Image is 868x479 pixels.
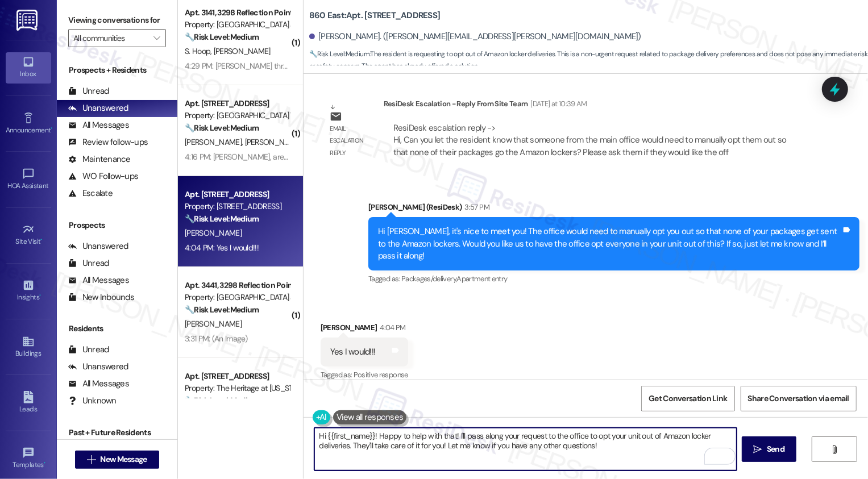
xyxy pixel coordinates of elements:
[57,323,177,335] div: Residents
[401,274,456,284] span: Packages/delivery ,
[185,137,245,147] span: [PERSON_NAME]
[185,152,327,162] div: 4:16 PM: [PERSON_NAME], are you a robot?
[185,228,242,238] span: [PERSON_NAME]
[456,274,507,284] span: Apartment entry
[185,123,259,133] strong: 🔧 Risk Level: Medium
[68,136,148,148] div: Review follow-ups
[330,123,374,159] div: Email escalation reply
[185,395,259,406] strong: 🔧 Risk Level: Medium
[6,388,51,418] a: Leads
[185,280,290,291] div: Apt. 3441, 3298 Reflection Pointe
[384,98,812,114] div: ResiDesk Escalation - Reply From Site Team
[185,305,259,315] strong: 🔧 Risk Level: Medium
[185,382,290,394] div: Property: The Heritage at [US_STATE]
[742,436,797,462] button: Send
[6,52,51,83] a: Inbox
[185,214,259,224] strong: 🔧 Risk Level: Medium
[68,291,134,303] div: New Inbounds
[68,153,131,165] div: Maintenance
[330,346,376,358] div: Yes I would!!!
[68,361,128,373] div: Unanswered
[6,443,51,474] a: Templates •
[528,98,587,110] div: [DATE] at 10:39 AM
[185,110,290,122] div: Property: [GEOGRAPHIC_DATA] Townhomes
[68,102,128,114] div: Unanswered
[153,34,160,43] i: 
[185,201,290,213] div: Property: [STREET_ADDRESS]
[57,64,177,76] div: Prospects + Residents
[368,270,859,287] div: Tagged as:
[185,291,290,303] div: Property: [GEOGRAPHIC_DATA] at [GEOGRAPHIC_DATA]
[321,322,408,338] div: [PERSON_NAME]
[185,32,259,42] strong: 🔧 Risk Level: Medium
[68,257,109,269] div: Unread
[462,201,489,213] div: 3:57 PM
[185,189,290,201] div: Apt. [STREET_ADDRESS]
[73,29,148,47] input: All communities
[57,427,177,439] div: Past + Future Residents
[314,428,737,470] textarea: To enrich screen reader interactions, please activate Accessibility in Grammarly extension settings
[57,219,177,231] div: Prospects
[68,274,129,286] div: All Messages
[44,459,45,467] span: •
[641,386,734,411] button: Get Conversation Link
[68,85,109,97] div: Unread
[309,10,441,22] b: 860 East: Apt. [STREET_ADDRESS]
[378,226,841,262] div: Hi [PERSON_NAME], it's nice to meet you! The office would need to manually opt you out so that no...
[6,220,51,251] a: Site Visit •
[68,188,113,199] div: Escalate
[6,164,51,195] a: HOA Assistant
[6,332,51,363] a: Buildings
[309,49,369,59] strong: 🔧 Risk Level: Medium
[16,10,40,31] img: ResiDesk Logo
[354,370,408,380] span: Positive response
[68,395,117,407] div: Unknown
[68,11,166,29] label: Viewing conversations for
[185,370,290,382] div: Apt. [STREET_ADDRESS]
[100,453,147,465] span: New Message
[185,98,290,110] div: Apt. [STREET_ADDRESS]
[377,322,405,334] div: 4:04 PM
[214,46,271,56] span: [PERSON_NAME]
[649,393,727,405] span: Get Conversation Link
[68,378,129,390] div: All Messages
[68,344,109,356] div: Unread
[368,201,859,217] div: [PERSON_NAME] (ResiDesk)
[87,455,95,464] i: 
[185,7,290,19] div: Apt. 3141, 3298 Reflection Pointe
[75,451,159,469] button: New Message
[741,386,857,411] button: Share Conversation via email
[41,236,43,244] span: •
[68,170,138,182] div: WO Follow-ups
[309,48,868,73] span: : The resident is requesting to opt out of Amazon locker deliveries. This is a non-urgent request...
[767,443,784,455] span: Send
[754,445,762,454] i: 
[309,31,641,43] div: [PERSON_NAME]. ([PERSON_NAME][EMAIL_ADDRESS][PERSON_NAME][DOMAIN_NAME])
[244,137,301,147] span: [PERSON_NAME]
[6,276,51,306] a: Insights •
[51,124,52,132] span: •
[321,366,408,383] div: Tagged as:
[185,19,290,31] div: Property: [GEOGRAPHIC_DATA] at [GEOGRAPHIC_DATA]
[68,119,129,131] div: All Messages
[185,61,346,71] div: 4:29 PM: [PERSON_NAME] threw the items away
[185,46,214,56] span: S. Hoop
[39,291,41,299] span: •
[68,240,128,252] div: Unanswered
[393,122,787,158] div: ResiDesk escalation reply -> Hi, Can you let the resident know that someone from the main office ...
[185,243,259,253] div: 4:04 PM: Yes I would!!!
[748,393,849,405] span: Share Conversation via email
[185,334,248,344] div: 3:31 PM: (An Image)
[185,319,242,329] span: [PERSON_NAME]
[830,445,839,454] i: 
